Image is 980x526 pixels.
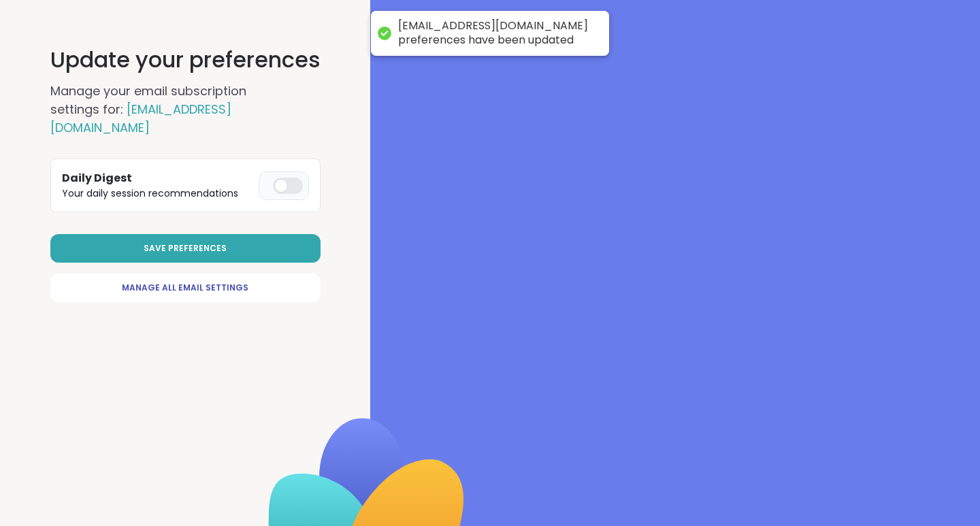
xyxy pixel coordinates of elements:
div: [EMAIL_ADDRESS][DOMAIN_NAME] preferences have been updated [398,19,595,48]
span: Save Preferences [144,242,227,254]
p: Your daily session recommendations [62,186,253,201]
span: Manage All Email Settings [122,282,248,294]
button: Save Preferences [50,234,321,263]
h2: Manage your email subscription settings for: [50,82,295,137]
h3: Daily Digest [62,170,253,186]
span: [EMAIL_ADDRESS][DOMAIN_NAME] [50,101,231,136]
h1: Update your preferences [50,44,321,76]
a: Manage All Email Settings [50,274,321,302]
